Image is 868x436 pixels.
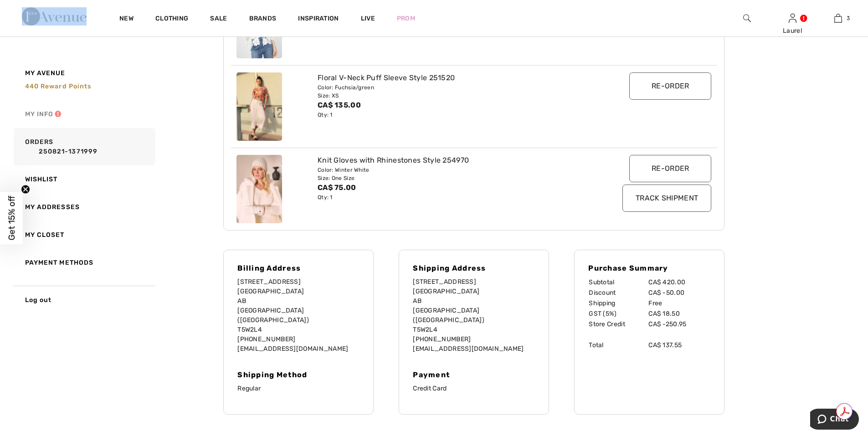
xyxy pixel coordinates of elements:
img: 1ère Avenue [22,7,87,26]
input: Track Shipment [622,185,711,212]
span: Get 15% off [6,196,17,241]
span: Inspiration [298,15,339,24]
p: Regular [237,384,360,393]
div: Knit Gloves with Rhinestones Style 254970 [318,155,590,166]
a: Log out [12,286,155,314]
a: New [119,15,134,24]
img: frank-lyman-tops-fuchsia-green_6281251520_1_2127_search.jpg [236,72,282,141]
a: Clothing [155,15,188,24]
a: Sale [210,15,227,24]
img: My Info [789,13,796,24]
div: CA$ 135.00 [318,100,590,111]
input: Re-order [629,72,711,100]
img: My Bag [834,13,842,24]
td: CA$ -50.00 [648,287,710,298]
td: CA$ 420.00 [648,277,710,287]
a: My Info [12,100,155,128]
a: Brands [249,15,277,24]
h4: Purchase Summary [588,264,710,272]
span: My Avenue [25,68,66,78]
a: Sign In [789,14,796,22]
p: [STREET_ADDRESS] [GEOGRAPHIC_DATA] AB [GEOGRAPHIC_DATA] ([GEOGRAPHIC_DATA]) T5W2L4 [PHONE_NUMBER]... [237,277,360,354]
a: Orders [12,128,155,165]
iframe: Opens a widget where you can chat to one of our agents [810,409,859,431]
div: Size: XS [318,92,590,100]
td: CA$ 18.50 [648,308,710,319]
div: Floral V-Neck Puff Sleeve Style 251520 [318,72,590,83]
div: Qty: 1 [318,193,590,201]
p: [STREET_ADDRESS] [GEOGRAPHIC_DATA] AB [GEOGRAPHIC_DATA] ([GEOGRAPHIC_DATA]) T5W2L4 [PHONE_NUMBER]... [413,277,535,354]
h4: Billing Address [237,264,360,272]
span: 3 [847,14,850,22]
a: Prom [397,14,415,23]
td: Store Credit [588,319,648,329]
h4: Shipping Method [237,370,360,379]
input: Re-order [629,155,711,182]
img: joseph-ribkoff-accessories-winter-white_254970b_1_c6e9_search.jpg [236,155,282,223]
p: Credit Card [413,384,535,393]
a: My Addresses [12,193,155,221]
div: CA$ 75.00 [318,182,590,193]
a: My Closet [12,221,155,249]
div: Size: One Size [318,174,590,182]
td: Subtotal [588,277,648,287]
div: Color: Fuchsia/green [318,83,590,92]
td: Shipping [588,298,648,308]
a: Live [361,14,375,23]
img: search the website [743,13,751,24]
a: 250821-1371999 [25,147,153,156]
a: Wishlist [12,165,155,193]
td: GST (5%) [588,308,648,319]
td: Free [648,298,710,308]
td: CA$ -250.95 [648,319,710,329]
td: CA$ 137.55 [648,340,710,350]
a: 3 [816,13,860,24]
td: Discount [588,287,648,298]
h4: Payment [413,370,535,379]
button: Close teaser [21,185,30,194]
a: Payment Methods [12,249,155,277]
div: Laurel [770,26,815,36]
div: Qty: 1 [318,111,590,119]
span: 440 Reward points [25,82,92,90]
td: Total [588,340,648,350]
h4: Shipping Address [413,264,535,272]
div: Color: Winter White [318,166,590,174]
